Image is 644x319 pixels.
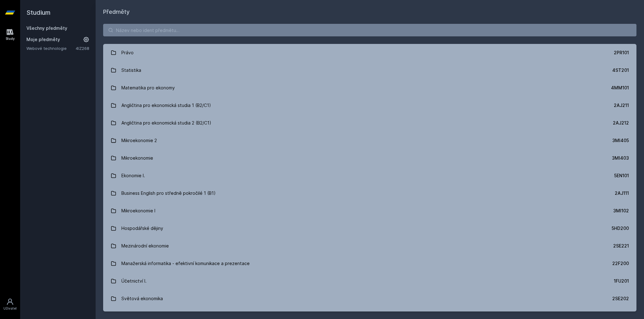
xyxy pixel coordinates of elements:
a: Mikroekonomie 2 3MI405 [103,132,636,149]
a: Matematika pro ekonomy 4MM101 [103,79,636,97]
a: 4IZ268 [76,46,89,51]
div: 2AJ211 [614,102,629,109]
a: Manažerská informatika - efektivní komunikace a prezentace 22F200 [103,255,636,272]
div: 5EN101 [614,173,629,179]
div: Manažerská informatika - efektivní komunikace a prezentace [121,257,250,270]
a: Mikroekonomie I 3MI102 [103,202,636,220]
div: Mikroekonomie 2 [121,134,157,147]
div: 2SE202 [612,295,629,302]
a: Právo 2PR101 [103,44,636,61]
div: Angličtina pro ekonomická studia 1 (B2/C1) [121,99,211,112]
a: Světová ekonomika 2SE202 [103,290,636,307]
div: 2PR101 [614,50,629,56]
h1: Předměty [103,8,636,16]
a: Mezinárodní ekonomie 2SE221 [103,237,636,255]
div: Matematika pro ekonomy [121,82,175,94]
div: Ekonomie I. [121,169,145,182]
div: 2SE221 [613,243,629,249]
a: Hospodářské dějiny 5HD200 [103,220,636,237]
a: Účetnictví I. 1FU201 [103,272,636,290]
div: 1FU201 [614,278,629,284]
div: Mikroekonomie [121,152,153,164]
div: 3MI102 [613,208,629,214]
a: Mikroekonomie 3MI403 [103,149,636,167]
div: 22F200 [612,260,629,267]
div: Mezinárodní ekonomie [121,240,169,252]
div: 4ST201 [612,67,629,73]
div: 4MM101 [611,85,629,91]
div: Statistika [121,64,141,77]
input: Název nebo ident předmětu… [103,24,636,36]
div: Hospodářské dějiny [121,222,163,235]
div: 2AJ212 [613,120,629,126]
a: Angličtina pro ekonomická studia 2 (B2/C1) 2AJ212 [103,114,636,132]
a: Uživatel [1,295,19,314]
a: Study [1,25,19,44]
div: 2AJ111 [615,190,629,196]
div: Světová ekonomika [121,292,163,305]
a: Angličtina pro ekonomická studia 1 (B2/C1) 2AJ211 [103,97,636,114]
a: Business English pro středně pokročilé 1 (B1) 2AJ111 [103,184,636,202]
div: 5HD200 [612,225,629,231]
span: Moje předměty [26,36,60,43]
div: Uživatel [3,306,17,311]
div: 3MI405 [612,137,629,144]
div: Business English pro středně pokročilé 1 (B1) [121,187,216,199]
a: Statistika 4ST201 [103,61,636,79]
a: Webové technologie [26,45,76,51]
a: Ekonomie I. 5EN101 [103,167,636,184]
a: Všechny předměty [26,25,67,31]
div: Účetnictví I. [121,275,147,287]
div: Angličtina pro ekonomická studia 2 (B2/C1) [121,117,211,129]
div: Study [6,36,15,41]
div: Mikroekonomie I [121,205,155,217]
div: Právo [121,46,134,59]
div: 3MI403 [612,155,629,161]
